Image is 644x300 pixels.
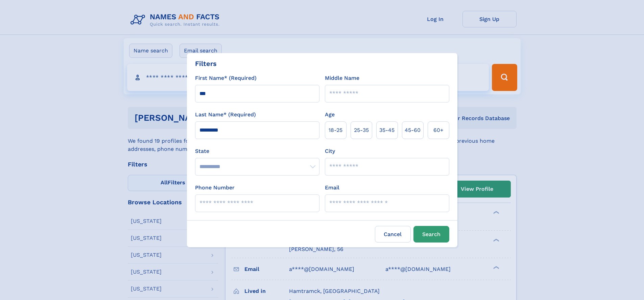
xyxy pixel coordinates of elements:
[195,184,235,192] label: Phone Number
[325,74,359,82] label: Middle Name
[195,147,319,155] label: State
[195,111,256,119] label: Last Name* (Required)
[329,126,342,134] span: 18‑25
[354,126,369,134] span: 25‑35
[375,226,411,243] label: Cancel
[195,59,217,69] div: Filters
[405,126,421,134] span: 45‑60
[325,111,335,119] label: Age
[325,147,335,155] label: City
[413,226,449,243] button: Search
[195,74,257,82] label: First Name* (Required)
[433,126,444,134] span: 60+
[379,126,395,134] span: 35‑45
[325,184,339,192] label: Email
